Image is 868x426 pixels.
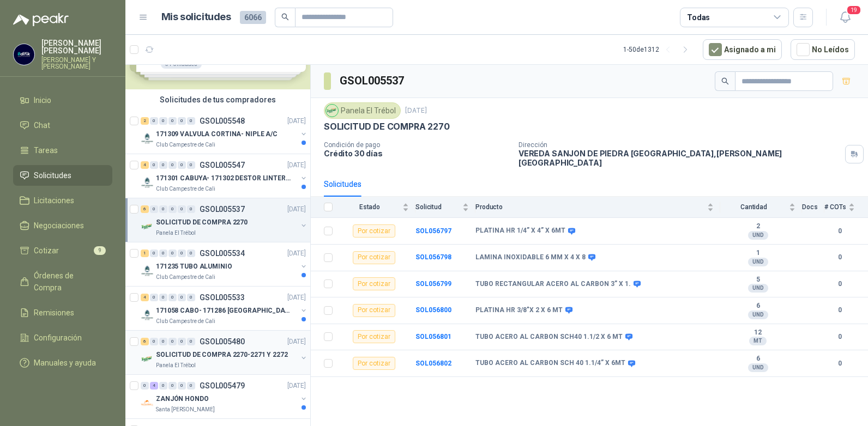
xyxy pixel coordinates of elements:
div: 0 [159,294,167,301]
a: Chat [13,115,112,136]
th: Docs [802,197,824,218]
p: 171301 CABUYA- 171302 DESTOR LINTER- 171305 PINZA [156,173,292,184]
a: SOL056799 [415,280,451,288]
div: 0 [168,338,177,345]
p: [DATE] [287,337,306,347]
p: [DATE] [287,381,306,391]
th: Estado [339,197,415,218]
p: GSOL005480 [200,338,245,345]
div: 0 [178,294,186,301]
img: Company Logo [141,132,154,145]
p: 171235 TUBO ALUMINIO [156,261,232,272]
b: 6 [720,302,795,311]
span: Solicitud [415,203,460,211]
a: Manuales y ayuda [13,352,112,373]
th: Producto [475,197,720,218]
b: 0 [824,252,855,263]
th: # COTs [824,197,868,218]
b: 5 [720,276,795,284]
h3: GSOL005537 [340,72,406,89]
div: 0 [187,117,195,125]
div: 0 [150,294,158,301]
b: TUBO ACERO AL CARBON SCH40 1.1/2 X 6 MT [475,333,623,342]
div: 0 [168,249,177,257]
div: Por cotizar [353,357,395,370]
p: SOLICITUD DE COMPRA 2270 [156,217,248,228]
div: 0 [178,249,186,257]
p: Club Campestre de Cali [156,273,215,282]
b: SOL056798 [415,253,451,261]
b: 1 [720,249,795,258]
p: Dirección [519,141,841,149]
a: 1 0 0 0 0 0 GSOL005534[DATE] Company Logo171235 TUBO ALUMINIOClub Campestre de Cali [141,247,308,282]
a: Configuración [13,327,112,348]
b: 0 [824,279,855,289]
div: 0 [159,161,167,169]
a: Remisiones [13,302,112,323]
span: Estado [339,203,400,211]
p: GSOL005479 [200,382,245,390]
div: MT [749,337,767,345]
p: [PERSON_NAME] [PERSON_NAME] [41,39,112,54]
div: 6 [141,205,149,213]
div: 0 [159,117,167,125]
span: search [281,13,289,21]
a: 4 0 0 0 0 0 GSOL005547[DATE] Company Logo171301 CABUYA- 171302 DESTOR LINTER- 171305 PINZAClub Ca... [141,159,308,193]
a: SOL056801 [415,333,451,340]
div: 2 [141,117,149,125]
a: 2 0 0 0 0 0 GSOL005548[DATE] Company Logo171309 VALVULA CORTINA- NIPLE A/CClub Campestre de Cali [141,114,308,149]
p: Condición de pago [324,141,510,149]
div: 0 [159,382,167,390]
div: Por cotizar [353,330,395,343]
span: Cantidad [720,203,787,211]
a: SOL056802 [415,360,451,367]
p: [DATE] [287,293,306,303]
p: SOLICITUD DE COMPRA 2270-2271 Y 2272 [156,350,288,360]
div: 0 [187,338,195,345]
div: 0 [178,161,186,169]
b: 6 [720,355,795,363]
div: 4 [141,161,149,169]
div: Solicitudes [324,178,361,190]
div: 0 [187,249,195,257]
p: SOLICITUD DE COMPRA 2270 [324,121,450,132]
p: Club Campestre de Cali [156,317,215,326]
p: Santa [PERSON_NAME] [156,405,215,414]
div: 0 [150,338,158,345]
a: Licitaciones [13,190,112,211]
div: 0 [187,294,195,301]
div: 0 [168,294,177,301]
p: GSOL005548 [200,117,245,125]
div: Por cotizar [353,304,395,317]
div: UND [748,284,768,293]
img: Company Logo [141,352,154,366]
div: UND [748,311,768,319]
span: 6066 [240,11,266,24]
b: TUBO ACERO AL CARBON SCH 40 1.1/4” X 6MT [475,359,625,368]
p: [DATE] [287,204,306,215]
a: Solicitudes [13,165,112,186]
a: 6 0 0 0 0 0 GSOL005480[DATE] Company LogoSOLICITUD DE COMPRA 2270-2271 Y 2272Panela El Trébol [141,335,308,370]
a: 6 0 0 0 0 0 GSOL005537[DATE] Company LogoSOLICITUD DE COMPRA 2270Panela El Trébol [141,203,308,238]
span: Tareas [34,144,58,156]
img: Company Logo [141,220,154,233]
div: 0 [150,205,158,213]
p: [PERSON_NAME] Y [PERSON_NAME] [41,57,112,70]
b: 0 [824,358,855,369]
p: GSOL005547 [200,161,245,169]
a: Negociaciones [13,215,112,236]
p: Panela El Trébol [156,229,196,238]
div: Todas [687,11,710,23]
div: 1 [141,249,149,257]
div: 0 [159,205,167,213]
div: 0 [187,382,195,390]
img: Company Logo [141,176,154,189]
div: UND [748,258,768,266]
div: 0 [150,249,158,257]
th: Solicitud [415,197,475,218]
img: Company Logo [141,397,154,410]
p: Crédito 30 días [324,149,510,158]
div: 0 [168,161,177,169]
